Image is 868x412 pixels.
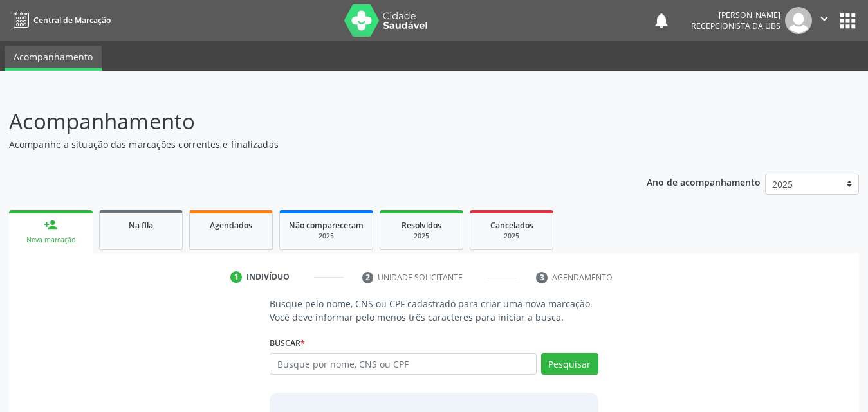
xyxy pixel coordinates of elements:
div: Indivíduo [246,271,290,283]
div: 1 [230,271,242,283]
span: Central de Marcação [33,15,111,26]
img: img [785,7,812,34]
div: [PERSON_NAME] [691,10,780,21]
span: Resolvidos [402,220,441,231]
div: 2025 [479,231,544,241]
span: Na fila [129,220,153,231]
p: Acompanhamento [9,105,604,138]
a: Acompanhamento [5,46,102,71]
span: Recepcionista da UBS [691,21,780,31]
div: 2025 [289,231,364,241]
span: Cancelados [490,220,533,231]
button: notifications [652,12,670,30]
label: Buscar [270,333,305,353]
div: person_add [44,218,58,232]
input: Busque por nome, CNS ou CPF [270,353,537,375]
button: apps [836,10,859,32]
span: Não compareceram [289,220,364,231]
button: Pesquisar [541,353,598,375]
div: Nova marcação [18,235,84,245]
p: Busque pelo nome, CNS ou CPF cadastrado para criar uma nova marcação. Você deve informar pelo men... [270,297,598,324]
span: Agendados [210,220,252,231]
div: 2025 [389,231,454,241]
a: Central de Marcação [9,10,111,31]
p: Acompanhe a situação das marcações correntes e finalizadas [9,138,604,151]
button:  [812,7,836,34]
p: Ano de acompanhamento [647,174,761,190]
i:  [817,12,831,26]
